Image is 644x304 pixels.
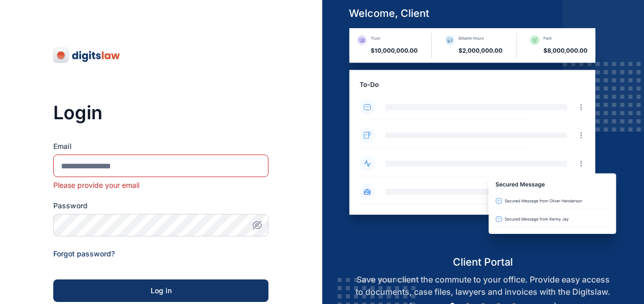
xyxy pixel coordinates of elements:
img: client-portal [341,28,625,255]
img: digitslaw-logo [53,47,121,63]
h3: Login [53,102,268,123]
div: Log in [70,286,252,296]
p: Save your client the commute to your office. Provide easy access to documents, case files, lawyer... [341,273,625,298]
a: Forgot password? [53,249,115,258]
h5: client portal [341,255,625,269]
h5: welcome, client [341,6,625,20]
button: Log in [53,279,268,302]
label: Email [53,141,268,151]
div: Please provide your email [53,180,268,190]
label: Password [53,201,268,211]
